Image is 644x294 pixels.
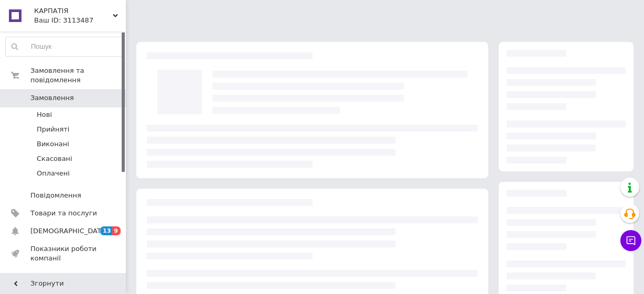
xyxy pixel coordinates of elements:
[100,226,112,235] span: 13
[620,230,641,251] button: Чат з покупцем
[112,226,121,235] span: 9
[30,209,97,218] span: Товари та послуги
[30,191,81,200] span: Повідомлення
[37,169,70,178] span: Оплачені
[37,154,72,164] span: Скасовані
[30,66,126,85] span: Замовлення та повідомлення
[6,37,123,56] input: Пошук
[37,110,52,119] span: Нові
[30,244,97,263] span: Показники роботи компанії
[30,93,74,103] span: Замовлення
[34,16,126,25] div: Ваш ID: 3113487
[37,125,69,134] span: Прийняті
[30,271,97,290] span: Панель управління
[30,226,108,236] span: [DEMOGRAPHIC_DATA]
[34,6,113,16] span: КАРПАТІЯ
[37,139,69,149] span: Виконані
